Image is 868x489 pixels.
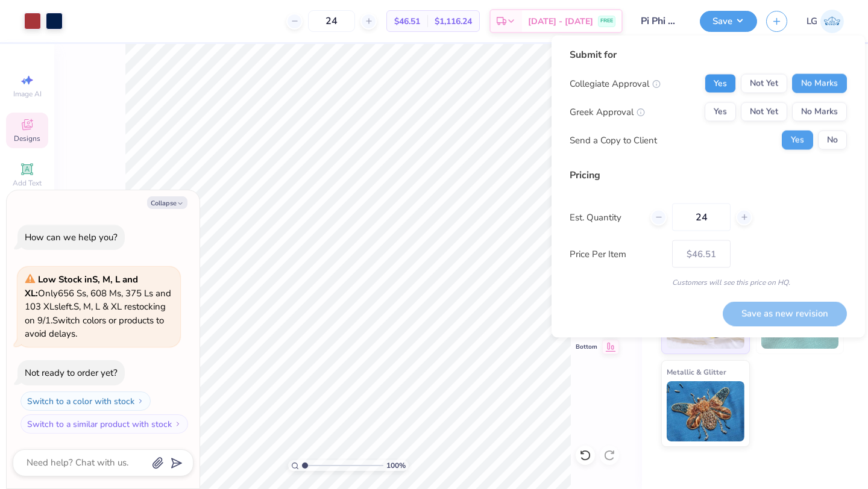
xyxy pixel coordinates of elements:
[570,168,847,182] div: Pricing
[570,48,847,62] div: Submit for
[570,133,657,147] div: Send a Copy to Client
[792,74,847,93] button: No Marks
[528,15,593,28] span: [DATE] - [DATE]
[435,15,472,28] span: $1,116.24
[820,10,844,33] img: Lucy Gipson
[672,204,731,231] input: – –
[570,210,641,224] label: Est. Quantity
[25,273,171,340] span: Only 656 Ss, 608 Ms, 375 Ls and 103 XLs left. S, M, L & XL restocking on 9/1. Switch colors or pr...
[576,343,597,351] span: Bottom
[741,74,787,93] button: Not Yet
[570,105,645,119] div: Greek Approval
[792,102,847,122] button: No Marks
[25,231,118,243] div: How can we help you?
[308,10,355,32] input: – –
[25,367,118,379] div: Not ready to order yet?
[570,76,661,90] div: Collegiate Approval
[13,89,42,99] span: Image AI
[14,134,40,143] span: Designs
[818,131,847,150] button: No
[632,9,691,33] input: Untitled Design
[600,17,613,25] span: FREE
[667,366,726,378] span: Metallic & Glitter
[807,10,844,33] a: LG
[20,391,151,411] button: Switch to a color with stock
[741,102,787,122] button: Not Yet
[174,420,181,428] img: Switch to a similar product with stock
[807,14,817,28] span: LG
[700,11,757,32] button: Save
[570,277,847,288] div: Customers will see this price on HQ.
[394,15,420,28] span: $46.51
[25,273,138,299] strong: Low Stock in S, M, L and XL :
[667,381,744,441] img: Metallic & Glitter
[386,460,406,471] span: 100 %
[20,414,188,434] button: Switch to a similar product with stock
[782,131,813,150] button: Yes
[705,102,736,122] button: Yes
[705,74,736,93] button: Yes
[147,196,187,209] button: Collapse
[570,247,663,261] label: Price Per Item
[137,397,144,405] img: Switch to a color with stock
[13,178,42,188] span: Add Text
